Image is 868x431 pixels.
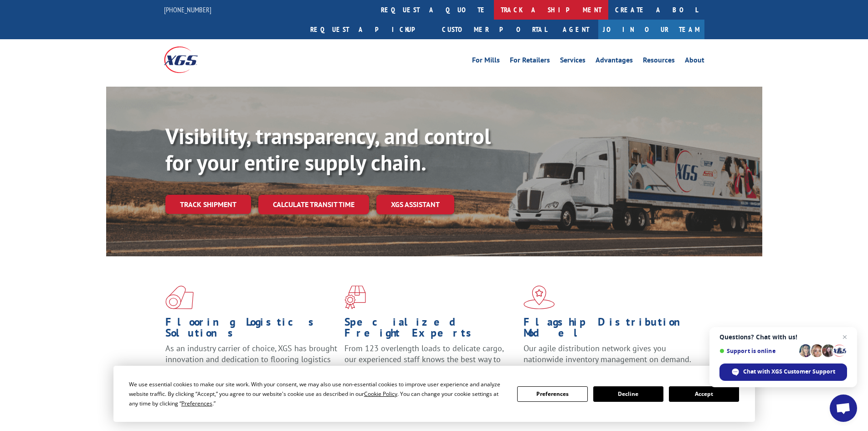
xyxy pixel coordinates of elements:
[181,400,212,407] span: Preferences
[719,363,847,381] div: Chat with XGS Customer Support
[719,333,847,341] span: Questions? Chat with us!
[743,368,835,376] span: Chat with XGS Customer Support
[303,20,435,39] a: Request a pickup
[344,317,517,343] h1: Specialized Freight Experts
[524,317,696,343] h1: Flagship Distribution Model
[344,286,366,309] img: xgs-icon-focused-on-flooring-red
[517,386,587,402] button: Preferences
[364,390,397,398] span: Cookie Policy
[524,286,555,309] img: xgs-icon-flagship-distribution-model-red
[165,286,194,309] img: xgs-icon-total-supply-chain-intelligence-red
[113,366,755,422] div: Cookie Consent Prompt
[560,57,586,67] a: Services
[510,57,550,67] a: For Retailers
[472,57,500,67] a: For Mills
[593,386,663,402] button: Decline
[435,20,554,39] a: Customer Portal
[669,386,739,402] button: Accept
[344,343,517,384] p: From 123 overlength loads to delicate cargo, our experienced staff knows the best way to move you...
[165,317,338,343] h1: Flooring Logistics Solutions
[830,395,857,422] div: Open chat
[554,20,598,39] a: Agent
[165,195,251,214] a: Track shipment
[719,348,796,354] span: Support is online
[165,343,337,375] span: As an industry carrier of choice, XGS has brought innovation and dedication to flooring logistics...
[258,195,369,214] a: Calculate transit time
[839,332,850,343] span: Close chat
[598,20,704,39] a: Join Our Team
[524,343,691,364] span: Our agile distribution network gives you nationwide inventory management on demand.
[129,379,506,408] div: We use essential cookies to make our site work. With your consent, we may also use non-essential ...
[643,57,675,67] a: Resources
[376,195,454,214] a: XGS ASSISTANT
[596,57,633,67] a: Advantages
[164,5,211,14] a: [PHONE_NUMBER]
[165,122,491,177] b: Visibility, transparency, and control for your entire supply chain.
[685,57,704,67] a: About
